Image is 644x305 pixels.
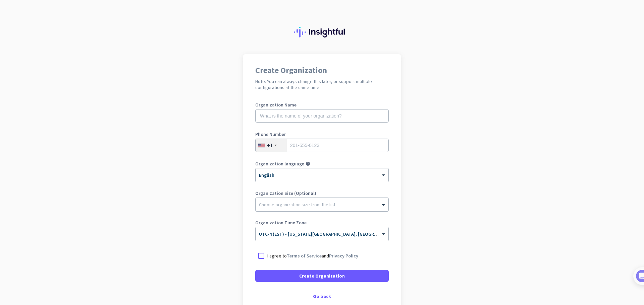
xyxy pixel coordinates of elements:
label: Organization Time Zone [255,220,389,225]
p: I agree to and [267,252,358,259]
label: Phone Number [255,132,389,137]
div: Go back [255,294,389,299]
label: Organization Size (Optional) [255,191,389,196]
h1: Create Organization [255,66,389,74]
div: +1 [267,142,273,149]
a: Terms of Service [287,253,322,259]
label: Organization language [255,161,304,166]
button: Create Organization [255,270,389,282]
img: Insightful [294,27,350,37]
label: Organization Name [255,102,389,107]
span: Create Organization [299,273,345,279]
input: What is the name of your organization? [255,109,389,123]
a: Privacy Policy [329,253,358,259]
i: help [306,161,310,166]
input: 201-555-0123 [255,139,389,152]
h2: Note: You can always change this later, or support multiple configurations at the same time [255,78,389,90]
